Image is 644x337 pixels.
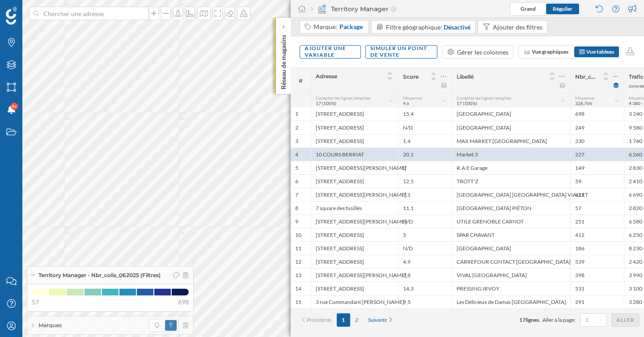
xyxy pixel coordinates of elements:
[398,134,452,147] div: 1,4
[295,77,306,85] span: #
[295,205,298,212] div: 8
[452,174,570,188] div: TROTT'Z
[311,121,398,134] div: [STREET_ADDRESS]
[311,188,398,201] div: [STREET_ADDRESS][PERSON_NAME]
[295,299,301,306] div: 15
[532,48,568,55] span: Vue graphiques
[570,241,624,255] div: 186
[570,215,624,228] div: 251
[539,316,540,323] span: .
[311,215,398,228] div: [STREET_ADDRESS][PERSON_NAME]
[398,107,452,121] div: 15,4
[279,31,288,89] p: Réseau de magasins
[452,188,570,201] div: [GEOGRAPHIC_DATA] [GEOGRAPHIC_DATA] VIALLET
[570,282,624,295] div: 531
[403,73,419,80] span: Score
[295,178,298,185] div: 6
[570,174,624,188] div: 59
[553,5,572,12] span: Régulier
[339,22,363,31] span: Package
[295,245,301,252] div: 11
[398,121,452,134] div: N/D
[452,228,570,241] div: SPAR CHAVANT
[452,241,570,255] div: [GEOGRAPHIC_DATA]
[398,295,452,308] div: 9,5
[295,124,298,131] div: 2
[366,42,437,62] div: Simuler un point de vente
[452,268,570,282] div: VIVAL [GEOGRAPHIC_DATA]
[398,241,452,255] div: N/D
[452,134,570,147] div: MAX MARKET [GEOGRAPHIC_DATA]
[452,215,570,228] div: UTILE GRENOBLE CARNOT
[311,107,398,121] div: [STREET_ADDRESS]
[575,101,592,106] span: 328,706
[318,4,326,13] img: territory-manager.svg
[38,321,62,329] span: Marques
[311,147,398,161] div: 10 COURS BERRIAT
[398,201,452,215] div: 11,1
[38,271,161,279] span: Territory Manager - Nbr_colis_062025 (Filtres)
[398,174,452,188] div: 12,5
[444,22,470,32] div: Désactivé
[570,268,624,282] div: 398
[295,258,301,265] div: 12
[295,232,301,239] div: 10
[452,161,570,174] div: R.A.E Garage
[398,268,452,282] div: 7,8
[542,316,576,324] span: Aller à la page:
[575,95,594,101] span: Moyenne
[570,228,624,241] div: 412
[32,298,39,307] span: 57
[295,285,301,292] div: 14
[457,47,508,57] div: Gérer les colonnes
[12,102,17,111] span: 9+
[570,295,624,308] div: 291
[311,134,398,147] div: [STREET_ADDRESS]
[570,107,624,121] div: 698
[295,151,298,158] div: 4
[398,147,452,161] div: 20,1
[311,241,398,255] div: [STREET_ADDRESS]
[583,316,604,324] input: 1
[311,161,398,174] div: [STREET_ADDRESS][PERSON_NAME]
[519,316,525,323] span: 17
[295,218,298,225] div: 9
[570,201,624,215] div: 57
[398,255,452,268] div: 4,9
[6,7,17,25] img: Logo Geoblink
[452,147,570,161] div: Market.5
[398,228,452,241] div: 5
[295,110,298,118] div: 1
[575,73,597,80] span: Nbr_colis_062025
[311,295,398,308] div: 3 rue Commandant [PERSON_NAME]
[457,73,474,80] span: Libellé
[457,101,477,106] span: 17 (100%)
[311,201,398,215] div: 7 square des fusillés
[403,101,409,106] span: 9,6
[398,282,452,295] div: 14,3
[570,188,624,201] div: 421
[570,161,624,174] div: 149
[316,101,336,106] span: 17 (100%)
[300,42,360,62] div: Ajouter une variable
[452,295,570,308] div: Les Délicieux de Damas [GEOGRAPHIC_DATA]
[295,164,298,172] div: 5
[178,298,189,307] span: 698
[457,95,511,101] span: Compter les lignes remplies
[311,174,398,188] div: [STREET_ADDRESS]
[452,201,570,215] div: [GEOGRAPHIC_DATA] PIÉTON
[311,228,398,241] div: [STREET_ADDRESS]
[295,272,301,279] div: 13
[314,22,364,31] div: Marque:
[311,4,396,13] div: Territory Manager
[386,23,442,31] span: Filtre géographique:
[570,147,624,161] div: 227
[525,316,539,323] span: lignes
[452,107,570,121] div: [GEOGRAPHIC_DATA]
[570,134,624,147] div: 330
[570,255,624,268] div: 539
[316,73,337,80] span: Adresse
[570,121,624,134] div: 249
[311,255,398,268] div: [STREET_ADDRESS]
[398,215,452,228] div: N/D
